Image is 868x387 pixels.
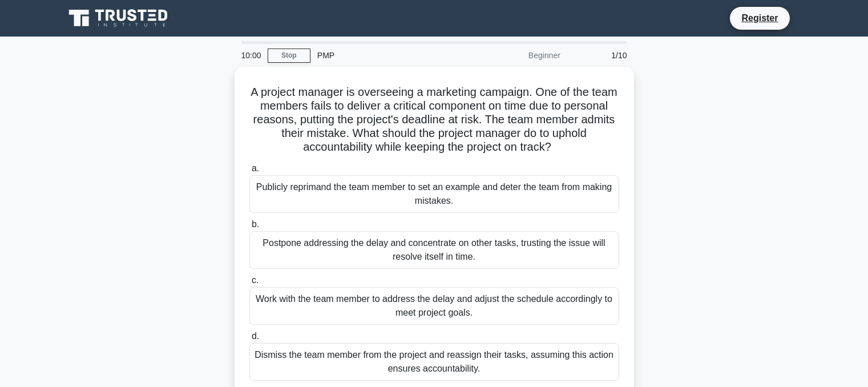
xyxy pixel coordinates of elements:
[235,44,268,67] div: 10:00
[567,44,634,67] div: 1/10
[310,44,467,67] div: PMP
[248,85,620,155] h5: A project manager is overseeing a marketing campaign. One of the team members fails to deliver a ...
[734,11,785,25] a: Register
[252,275,259,285] span: c.
[252,219,259,229] span: b.
[249,231,619,269] div: Postpone addressing the delay and concentrate on other tasks, trusting the issue will resolve its...
[268,49,310,63] a: Stop
[249,287,619,325] div: Work with the team member to address the delay and adjust the schedule accordingly to meet projec...
[249,343,619,381] div: Dismiss the team member from the project and reassign their tasks, assuming this action ensures a...
[249,175,619,213] div: Publicly reprimand the team member to set an example and deter the team from making mistakes.
[467,44,567,67] div: Beginner
[252,331,259,341] span: d.
[252,163,259,173] span: a.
